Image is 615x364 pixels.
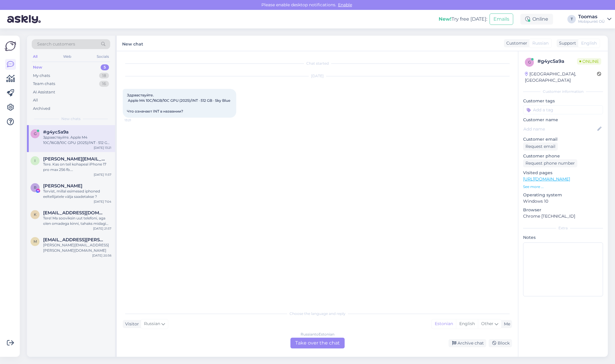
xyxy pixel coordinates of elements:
[43,162,111,172] div: Tere. Kas on teil kohapeal iPhone 17 pro max 256 fb. [GEOGRAPHIC_DATA]?
[34,239,37,244] span: m
[37,41,75,47] span: Search customers
[43,216,111,226] div: Tere! Ma sooviksin uut telefoni, aga olen omadega kinni, tahaks midagi mis on kõrgem kui 60hz ekr...
[43,237,105,242] span: monika.aedma@gmail.com
[523,225,603,231] div: Extra
[432,319,456,328] div: Estonian
[523,207,603,213] p: Browser
[33,73,50,79] div: My chats
[43,183,82,189] span: Reiko Reinau
[532,40,549,46] span: Russian
[94,172,111,177] div: [DATE] 11:57
[101,64,109,70] div: 5
[33,81,55,87] div: Team chats
[578,14,605,19] div: Toomas
[94,199,111,204] div: [DATE] 7:04
[123,311,512,316] div: Choose the language and reply
[144,321,160,327] span: Russian
[523,98,603,104] p: Customer tags
[523,89,603,94] div: Customer information
[33,106,50,112] div: Archived
[537,58,577,65] div: # g4yc5a9a
[62,53,72,60] div: Web
[523,176,570,182] a: [URL][DOMAIN_NAME]
[523,234,603,241] p: Notes
[439,16,487,23] div: Try free [DATE]:
[43,156,105,162] span: igor.jelfimov@gmail.com
[504,40,527,46] div: Customer
[523,117,603,123] p: Customer name
[523,105,603,114] input: Add a tag
[449,339,486,347] div: Archive chat
[523,153,603,159] p: Customer phone
[489,339,512,347] div: Block
[34,131,37,136] span: g
[523,159,577,167] div: Request phone number
[125,118,147,122] span: 13:21
[123,321,139,327] div: Visitor
[93,226,111,231] div: [DATE] 21:57
[523,198,603,204] p: Windows 10
[439,16,452,22] b: New!
[5,40,16,52] img: Askly Logo
[528,60,531,64] span: g
[122,39,143,47] label: New chat
[123,61,512,66] div: Chat started
[32,53,39,60] div: All
[99,81,109,87] div: 16
[33,64,42,70] div: New
[61,116,81,122] span: New chats
[43,135,111,145] div: Здравствуйте. Apple M4 10C/16GB/10C GPU (2025)/INT · 512 GB · Sky Blue Что означает INT в названии?
[578,19,605,24] div: Mobipunkt OÜ
[523,213,603,219] p: Chrome [TECHNICAL_ID]
[523,126,596,132] input: Add name
[525,71,597,84] div: [GEOGRAPHIC_DATA], [GEOGRAPHIC_DATA]
[43,242,111,253] div: [PERSON_NAME][EMAIL_ADDRESS][PERSON_NAME][DOMAIN_NAME]
[523,192,603,198] p: Operating system
[581,40,597,46] span: English
[578,14,611,24] a: ToomasMobipunkt OÜ
[92,253,111,258] div: [DATE] 20:56
[520,14,553,25] div: Online
[523,184,603,189] p: See more ...
[34,158,36,163] span: i
[523,142,558,151] div: Request email
[577,58,601,65] span: Online
[96,53,110,60] div: Socials
[43,189,111,199] div: Tervist, millal esimesed iphoned eeltellijatele välja saadetakse ?
[34,212,37,217] span: k
[301,332,334,337] div: Russian to Estonian
[490,13,513,25] button: Emails
[94,145,111,150] div: [DATE] 13:21
[43,210,105,216] span: kunozifier@gmail.com
[123,73,512,79] div: [DATE]
[456,319,478,328] div: English
[34,185,37,190] span: R
[33,97,38,103] div: All
[43,129,69,135] span: #g4yc5a9a
[567,15,576,23] div: T
[290,338,345,348] div: Take over the chat
[481,321,493,326] span: Other
[336,2,354,7] span: Enable
[557,40,576,46] div: Support
[523,170,603,176] p: Visited pages
[127,93,232,113] span: Здравствуйте. Apple M4 10C/16GB/10C GPU (2025)/INT · 512 GB · Sky Blue Что означает INT в названии?
[99,73,109,79] div: 18
[502,321,510,327] div: Me
[33,89,55,95] div: AI Assistant
[523,136,603,142] p: Customer email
